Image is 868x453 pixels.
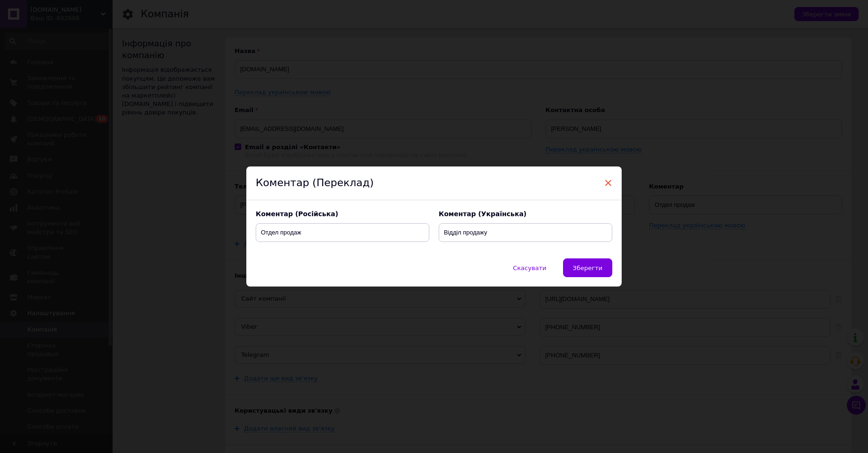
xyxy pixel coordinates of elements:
[19,47,588,64] h2: P.S.L. — надежность, качество, доступность
[573,264,602,272] span: Зберегти
[246,166,622,200] div: Коментар (Переклад)
[503,258,556,277] button: Скасувати
[604,175,612,191] span: ×
[256,210,338,218] span: Коментар (Російська)
[513,264,546,272] span: Скасувати
[19,90,588,112] p: Наш интернет-магазин — место, где любой желающий может заказать автохимию, моющее оборудование ли...
[439,210,526,218] span: Коментар (Українська)
[563,258,612,277] button: Зберегти
[19,78,588,86] p: Все, что нужно для полноценной работы автомойки или решения различных бытовых задач в одном месте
